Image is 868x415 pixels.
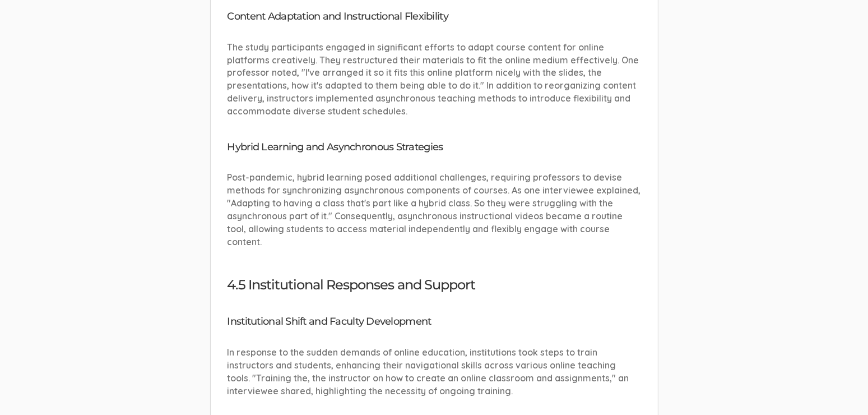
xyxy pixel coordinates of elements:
[228,11,641,22] h4: Content Adaptation and Instructional Flexibility
[228,278,641,292] h3: 4.5 Institutional Responses and Support
[228,346,641,397] p: In response to the sudden demands of online education, institutions took steps to train instructo...
[228,316,641,328] h4: Institutional Shift and Faculty Development
[812,361,868,415] iframe: Chat Widget
[228,142,641,153] h4: Hybrid Learning and Asynchronous Strategies
[228,171,641,248] p: Post-pandemic, hybrid learning posed additional challenges, requiring professors to devise method...
[228,41,641,118] p: The study participants engaged in significant efforts to adapt course content for online platform...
